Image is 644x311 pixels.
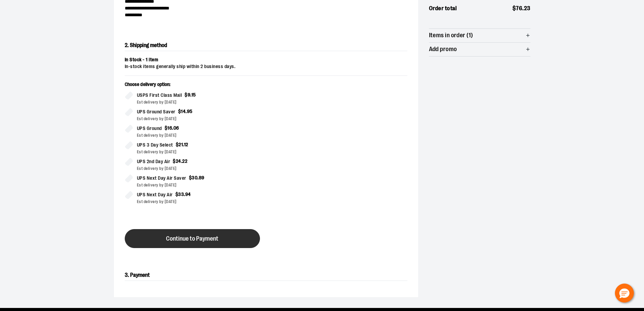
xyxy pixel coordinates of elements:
span: $ [512,5,516,12]
span: UPS Ground Saver [137,108,175,116]
input: UPS Ground$16.06Est delivery by [DATE] [125,125,133,133]
span: $ [176,142,179,147]
span: $ [165,125,168,131]
div: Est delivery by [DATE] [137,149,261,155]
input: UPS 3 Day Select$21.12Est delivery by [DATE] [125,141,133,149]
span: 24 [176,158,181,164]
span: 14 [181,109,186,114]
span: 30 [192,175,197,180]
button: Add promo [429,43,530,56]
span: 95 [187,109,193,114]
div: In-stock items generally ship within 2 business days. [125,63,407,70]
h2: 3. Payment [125,270,407,281]
div: In Stock - 1 item [125,57,407,63]
span: 9 [188,92,191,97]
div: Est delivery by [DATE] [137,199,261,205]
span: $ [189,175,192,180]
span: Add promo [429,46,457,52]
div: Est delivery by [DATE] [137,182,261,188]
div: Est delivery by [DATE] [137,132,261,138]
span: . [186,109,187,114]
div: Est delivery by [DATE] [137,165,261,172]
span: . [197,175,199,180]
input: UPS Next Day Air Saver$30.89Est delivery by [DATE] [125,174,133,182]
span: . [183,142,184,147]
span: 94 [185,192,191,197]
span: . [172,125,173,131]
span: 23 [524,5,530,12]
span: 21 [178,142,183,147]
span: UPS 3 Day Select [137,141,173,149]
span: $ [185,92,188,97]
span: . [181,158,183,164]
span: UPS Next Day Air [137,191,173,199]
span: $ [178,109,181,114]
span: . [190,92,191,97]
div: Est delivery by [DATE] [137,116,261,122]
button: Items in order (1) [429,29,530,42]
span: UPS Next Day Air Saver [137,174,186,182]
button: Continue to Payment [125,229,260,248]
span: 76 [516,5,522,12]
span: . [184,192,185,197]
p: Choose delivery option: [125,81,261,91]
span: 06 [173,125,179,131]
span: 12 [184,142,188,147]
span: Items in order (1) [429,32,473,39]
div: Est delivery by [DATE] [137,99,261,105]
h2: 2. Shipping method [125,40,407,51]
span: . [522,5,524,12]
span: Order total [429,4,457,13]
span: 15 [191,92,196,97]
input: UPS Ground Saver$14.95Est delivery by [DATE] [125,108,133,116]
span: 33 [178,192,184,197]
input: UPS Next Day Air$33.94Est delivery by [DATE] [125,191,133,199]
span: 22 [182,158,187,164]
input: UPS 2nd Day Air$24.22Est delivery by [DATE] [125,158,133,166]
span: $ [175,192,178,197]
input: USPS First Class Mail$9.15Est delivery by [DATE] [125,91,133,99]
span: 89 [199,175,205,180]
span: UPS 2nd Day Air [137,158,170,165]
span: $ [173,158,176,164]
button: Hello, have a question? Let’s chat. [615,284,634,303]
span: USPS First Class Mail [137,91,182,99]
span: 16 [167,125,172,131]
span: Continue to Payment [166,236,218,242]
span: UPS Ground [137,125,162,132]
